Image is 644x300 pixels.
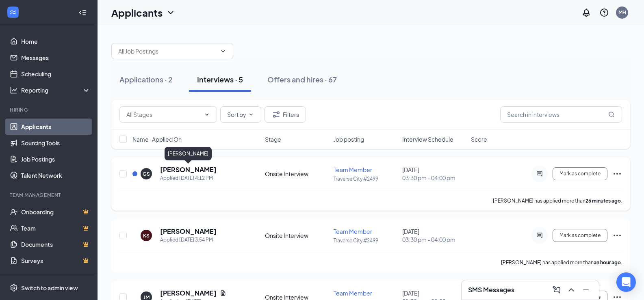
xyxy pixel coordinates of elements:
span: Team Member [334,166,372,173]
span: Score [471,135,487,143]
div: Applications · 2 [119,74,173,84]
div: Onsite Interview [265,170,329,178]
svg: ChevronDown [166,8,176,17]
b: an hour ago [594,259,621,265]
span: Sort by [227,112,246,117]
svg: Minimize [581,285,591,295]
div: Team Management [10,192,89,199]
svg: Document [220,290,226,296]
div: Reporting [21,86,91,94]
h5: [PERSON_NAME] [160,165,217,174]
a: Talent Network [21,167,91,183]
span: Mark as complete [559,233,601,238]
h5: [PERSON_NAME] [160,227,217,236]
div: KS [143,232,150,239]
a: DocumentsCrown [21,236,91,253]
div: Interviews · 5 [197,74,243,84]
svg: ChevronDown [220,48,226,54]
span: Mark as complete [559,171,601,177]
div: [PERSON_NAME] [165,147,212,160]
div: [DATE] [402,166,466,182]
button: Mark as complete [553,229,607,242]
p: [PERSON_NAME] has applied more than . [501,259,622,266]
input: Search in interviews [500,106,622,123]
svg: ChevronUp [566,285,576,295]
a: TeamCrown [21,220,91,236]
a: Applicants [21,119,91,135]
h5: [PERSON_NAME] [160,289,217,298]
div: Applied [DATE] 3:54 PM [160,236,217,244]
div: Open Intercom Messenger [616,272,636,292]
button: Mark as complete [553,167,607,180]
div: Applied [DATE] 4:12 PM [160,174,217,182]
div: [DATE] [402,227,466,244]
a: Scheduling [21,66,91,82]
p: Traverse City #2499 [334,175,397,182]
input: All Stages [126,110,200,119]
svg: Settings [10,284,18,292]
svg: ActiveChat [535,232,544,239]
a: Job Postings [21,151,91,167]
a: Messages [21,50,91,66]
button: Minimize [579,283,592,296]
svg: ChevronDown [248,111,254,118]
svg: ChevronDown [204,111,210,118]
span: Interview Schedule [402,135,453,143]
p: [PERSON_NAME] has applied more than . [493,197,622,204]
svg: ActiveChat [535,171,544,177]
svg: Ellipses [612,231,622,240]
div: Switch to admin view [21,284,78,292]
span: Name · Applied On [132,135,182,143]
span: 03:30 pm - 04:00 pm [402,235,466,244]
span: Job posting [334,135,364,143]
svg: Ellipses [612,169,622,179]
a: Sourcing Tools [21,135,91,151]
button: ChevronUp [565,283,578,296]
div: Onsite Interview [265,231,329,240]
a: Home [21,33,91,50]
input: All Job Postings [118,47,217,56]
svg: Analysis [10,86,18,94]
svg: MagnifyingGlass [608,111,615,118]
button: ComposeMessage [550,283,563,296]
svg: Filter [271,110,281,119]
a: OnboardingCrown [21,204,91,220]
h3: SMS Messages [468,285,514,294]
span: Stage [265,135,281,143]
div: Hiring [10,106,89,113]
div: Offers and hires · 67 [267,74,337,84]
span: Team Member [334,289,372,297]
svg: Notifications [581,8,591,17]
a: SurveysCrown [21,253,91,269]
button: Filter Filters [265,106,306,123]
div: MH [618,9,626,16]
svg: ComposeMessage [552,285,562,295]
span: 03:30 pm - 04:00 pm [402,174,466,182]
svg: QuestionInfo [599,8,609,17]
span: Team Member [334,228,372,235]
button: Sort byChevronDown [220,106,261,123]
div: GS [143,171,150,177]
b: 26 minutes ago [585,198,621,204]
svg: WorkstreamLogo [9,8,17,16]
p: Traverse City #2499 [334,237,397,244]
svg: Collapse [78,9,87,17]
h1: Applicants [111,6,163,19]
